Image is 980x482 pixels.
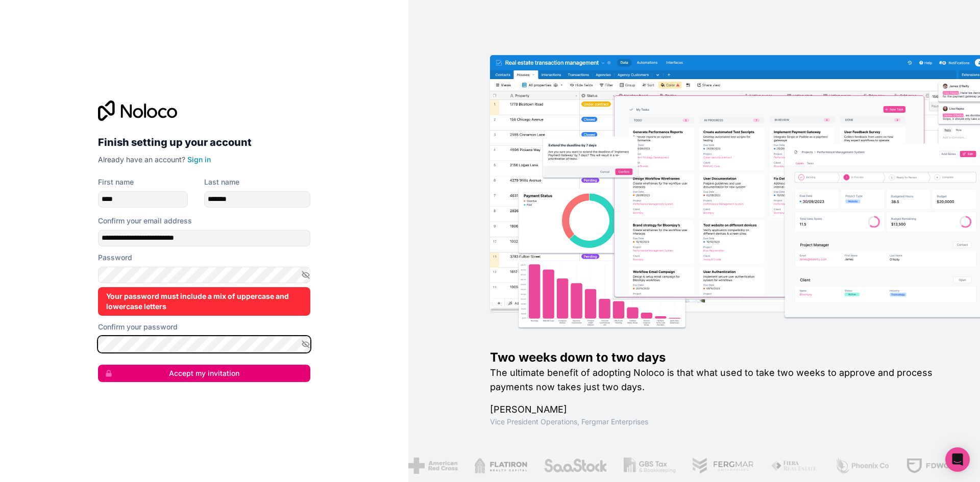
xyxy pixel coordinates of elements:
[98,267,310,283] input: Password
[98,287,310,316] div: Your password must include a mix of uppercase and lowercase letters
[691,458,753,474] img: /assets/fergmar-CudnrXN5.png
[834,458,889,474] img: /assets/phoenix-BREaitsQ.png
[98,216,192,226] label: Confirm your email address
[98,133,310,151] h2: Finish setting up your account
[490,402,947,417] h1: [PERSON_NAME]
[98,322,178,332] label: Confirm your password
[945,447,970,472] div: Open Intercom Messenger
[770,458,818,474] img: /assets/fiera-fwj2N5v4.png
[98,230,310,246] input: Email address
[407,458,457,474] img: /assets/american-red-cross-BAupjrZR.png
[204,191,310,208] input: family-name
[490,349,947,366] h1: Two weeks down to two days
[490,417,947,427] h1: Vice President Operations , Fergmar Enterprises
[98,155,185,164] span: Already have an account?
[623,458,675,474] img: /assets/gbstax-C-GtDUiK.png
[474,458,527,474] img: /assets/flatiron-C8eUkumj.png
[98,191,188,208] input: given-name
[98,336,310,352] input: Confirm password
[490,366,947,394] h2: The ultimate benefit of adopting Noloco is that what used to take two weeks to approve and proces...
[98,365,310,382] button: Accept my invitation
[187,155,211,164] a: Sign in
[905,458,965,474] img: /assets/fdworks-Bi04fVtw.png
[543,458,607,474] img: /assets/saastock-C6Zbiodz.png
[98,252,132,263] label: Password
[204,177,239,187] label: Last name
[98,177,134,187] label: First name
